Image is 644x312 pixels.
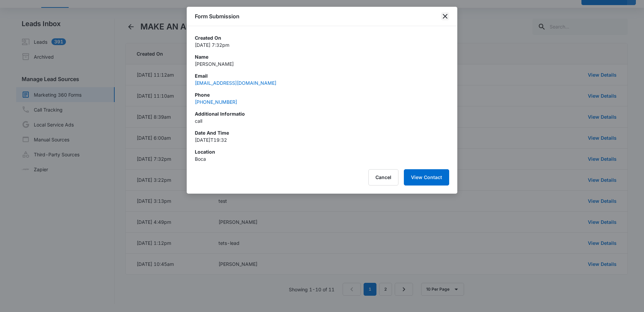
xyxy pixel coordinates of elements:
[195,155,449,162] p: Boca
[195,12,239,20] h1: Form Submission
[195,110,449,117] p: Additional Informatio
[195,129,449,136] p: Date and Time
[195,72,449,79] p: Email
[195,60,449,67] p: [PERSON_NAME]
[195,148,449,155] p: Location
[404,169,449,186] button: View Contact
[195,136,449,143] p: [DATE]T19:32
[441,12,449,20] button: close
[195,53,449,60] p: Name
[195,34,449,41] p: Created On
[195,91,449,98] p: Phone
[195,80,276,86] a: [EMAIL_ADDRESS][DOMAIN_NAME]
[195,117,449,124] p: call
[195,99,237,105] a: [PHONE_NUMBER]
[195,41,449,48] p: [DATE] 7:32pm
[368,169,398,186] button: Cancel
